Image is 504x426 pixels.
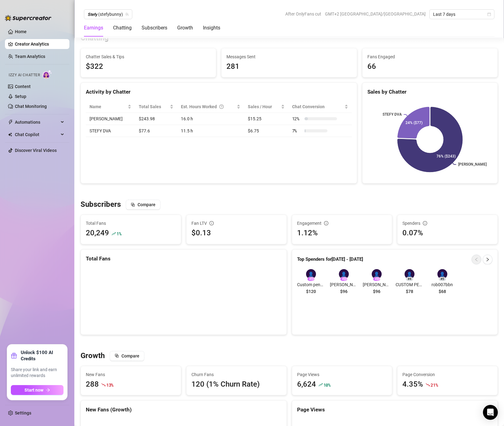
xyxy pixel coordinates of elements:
[86,227,109,239] div: 20,249
[297,227,387,239] div: 1.12%
[86,88,352,96] div: Activity by Chatter
[439,277,446,281] div: # 5
[367,88,493,96] div: Sales by Chatter
[15,130,59,140] span: Chat Copilot
[433,10,491,19] span: Last 7 days
[181,103,235,110] div: Est. Hours Worked
[15,54,45,59] a: Team Analytics
[367,53,493,60] span: Fans Engaged
[121,353,139,358] span: Compare
[406,277,413,281] div: # 4
[323,382,331,388] span: 10 %
[406,288,413,295] span: $78
[142,24,167,32] div: Subscribers
[439,288,446,295] span: $68
[81,200,121,210] h3: Subscribers
[135,113,177,125] td: $243.98
[483,405,498,420] div: Open Intercom Messenger
[306,269,316,279] div: 👤
[177,24,193,32] div: Growth
[11,385,64,395] button: Start nowarrow-right
[288,101,352,113] th: Chat Conversion
[86,101,135,113] th: Name
[131,202,135,207] span: block
[126,200,160,210] button: Compare
[191,220,282,227] div: Fan LTV
[330,281,358,288] span: [PERSON_NAME]
[86,61,211,73] span: $322
[431,382,438,388] span: 21 %
[383,112,402,117] text: STEFY DVA
[373,288,380,295] span: $96
[203,24,220,32] div: Insights
[86,371,176,378] span: New Fans
[372,269,382,279] div: 👤
[339,269,349,279] div: 👤
[24,388,43,393] span: Start now
[11,367,64,379] span: Share your link and earn unlimited rewards
[42,70,52,79] img: AI Chatter
[191,371,282,378] span: Churn Fans
[15,117,59,127] span: Automations
[15,410,31,415] a: Settings
[113,24,132,32] div: Chatting
[90,103,126,110] span: Name
[86,406,282,414] div: New Fans (Growth)
[307,277,315,281] div: # 1
[244,113,288,125] td: $15.25
[292,115,302,122] span: 12 %
[46,388,50,392] span: arrow-right
[324,221,328,225] span: info-circle
[226,61,352,73] div: 281
[297,281,325,288] span: Custom pending
[11,353,17,359] span: gift
[139,103,169,110] span: Total Sales
[86,255,282,263] div: Total Fans
[363,281,391,288] span: [PERSON_NAME] custom vid 150✅
[244,125,288,137] td: $6.75
[306,288,316,295] span: $120
[5,15,51,21] img: logo-BBDzfeDw.svg
[15,94,26,99] a: Setup
[458,162,487,167] text: [PERSON_NAME]
[340,277,348,281] div: # 2
[86,379,99,390] div: 288
[101,383,106,387] span: fall
[297,379,316,390] div: 6,624
[86,113,135,125] td: [PERSON_NAME]
[226,53,352,60] span: Messages Sent
[81,33,109,43] h3: Chatting
[318,383,323,387] span: rise
[81,351,105,361] h3: Growth
[209,221,214,225] span: info-circle
[15,39,64,49] a: Creator Analytics
[426,383,430,387] span: fall
[84,24,103,32] div: Earnings
[297,220,387,227] div: Engagement
[297,406,493,414] div: Page Views
[135,101,177,113] th: Total Sales
[88,10,129,19] span: 𝙎𝙩𝙚𝙛𝙮 (stefybunny)
[15,148,57,153] a: Discover Viral Videos
[125,12,129,16] span: team
[8,132,12,137] img: Chat Copilot
[487,12,491,16] span: calendar
[423,221,427,225] span: info-circle
[325,9,426,19] span: GMT+2 [GEOGRAPHIC_DATA]/[GEOGRAPHIC_DATA]
[437,269,447,279] div: 👤
[402,379,423,390] div: 4.35%
[402,227,493,239] div: 0.07%
[373,277,380,281] div: # 3
[15,84,31,89] a: Content
[21,349,64,362] strong: Unlock $100 AI Credits
[292,127,302,134] span: 7 %
[15,104,47,109] a: Chat Monitoring
[8,120,13,125] span: thunderbolt
[405,269,414,279] div: 👤
[485,257,490,262] span: right
[297,256,363,263] article: Top Spenders for [DATE] - [DATE]
[135,125,177,137] td: $77.6
[396,281,423,288] span: CUSTOM PENDING
[402,220,493,227] div: Spenders
[106,382,113,388] span: 13 %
